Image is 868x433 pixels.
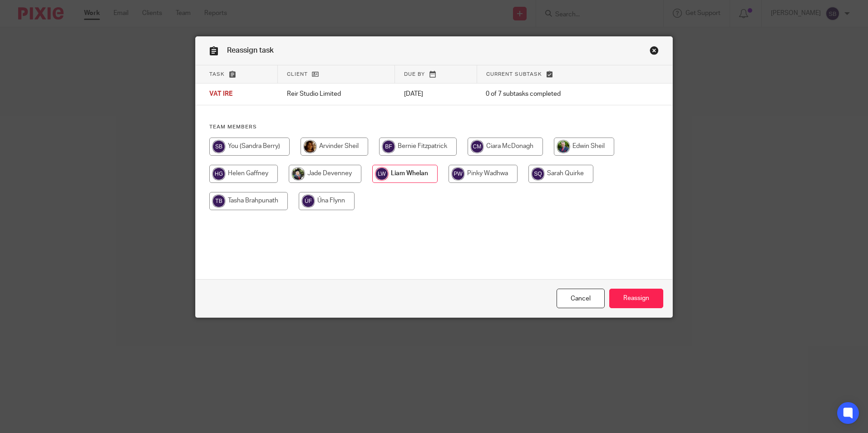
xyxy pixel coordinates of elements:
input: Reassign [609,289,663,308]
span: Reassign task [227,47,274,54]
td: 0 of 7 subtasks completed [477,84,628,105]
span: Current subtask [486,72,542,77]
span: Task [209,72,225,77]
h4: Team members [209,123,659,131]
a: Close this dialog window [557,289,605,308]
p: Reir Studio Limited [287,89,386,98]
a: Close this dialog window [650,46,659,58]
span: VAT IRE [209,91,232,98]
p: [DATE] [404,89,468,98]
span: Client [287,72,308,77]
span: Due by [404,72,425,77]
